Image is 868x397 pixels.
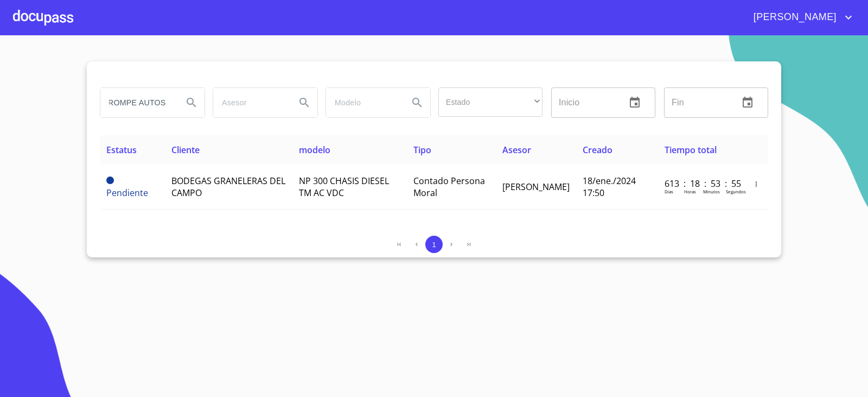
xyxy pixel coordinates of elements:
span: [PERSON_NAME] [745,9,842,26]
span: Creado [583,144,612,156]
p: Horas [684,188,696,194]
div: ​ [438,87,542,117]
span: NP 300 CHASIS DIESEL TM AC VDC [299,175,389,199]
span: Estatus [106,144,137,156]
button: Search [404,90,430,116]
span: Cliente [171,144,200,156]
input: search [213,88,287,117]
span: Contado Persona Moral [413,175,485,199]
span: Tiempo total [665,144,717,156]
p: 613 : 18 : 53 : 55 [665,178,738,190]
p: Segundos [726,188,746,194]
p: Dias [665,188,673,194]
span: Pendiente [106,177,114,184]
span: 1 [432,241,436,249]
button: Search [291,90,317,116]
button: account of current user [745,9,855,26]
span: [PERSON_NAME] [502,181,570,193]
button: 1 [425,236,443,253]
span: Tipo [413,144,431,156]
span: 18/ene./2024 17:50 [583,175,636,199]
span: BODEGAS GRANELERAS DEL CAMPO [171,175,285,199]
span: Asesor [502,144,531,156]
button: Search [178,90,205,116]
input: search [100,88,174,117]
p: Minutos [703,188,720,194]
span: Pendiente [106,187,148,199]
span: modelo [299,144,330,156]
input: search [326,88,400,117]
